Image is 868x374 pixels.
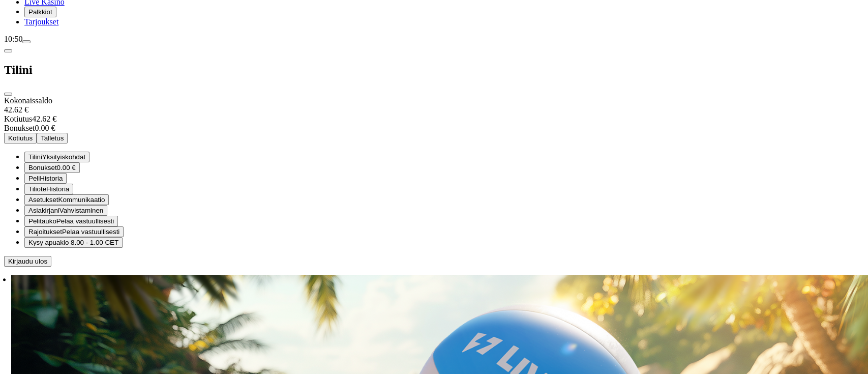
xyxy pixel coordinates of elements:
[24,173,67,184] button: history iconPeliHistoria
[28,228,62,236] span: Rajoitukset
[40,175,63,182] span: Historia
[24,17,58,26] a: gift-inverted iconTarjoukset
[24,7,56,17] button: reward iconPalkkiot
[41,134,64,142] span: Talletus
[4,256,51,267] button: Kirjaudu ulos
[4,63,864,77] h2: Tilini
[56,217,114,225] span: Pelaa vastuullisesti
[24,205,107,216] button: document iconAsiakirjaniVahvistaminen
[4,133,37,143] button: Kotiutus
[24,152,89,162] button: user-circle iconTiliniYksityiskohdat
[28,153,42,161] span: Tilini
[58,196,105,204] span: Kommunikaatio
[24,226,124,237] button: limits iconRajoituksetPelaa vastuullisesti
[8,257,47,265] span: Kirjaudu ulos
[24,237,123,248] button: headphones iconKysy apuaklo 8.00 - 1.00 CET
[4,114,32,123] span: Kotiutus
[24,17,58,26] span: Tarjoukset
[4,105,864,114] div: 42.62 €
[22,40,31,43] button: menu
[24,194,109,205] button: toggle iconAsetuksetKommunikaatio
[24,184,73,194] button: transactions iconTilioteHistoria
[24,216,118,226] button: clock iconPelitaukoPelaa vastuullisesti
[62,228,119,236] span: Pelaa vastuullisesti
[60,239,118,246] span: klo 8.00 - 1.00 CET
[4,93,12,96] button: close
[4,124,35,132] span: Bonukset
[4,124,864,133] div: 0.00 €
[28,239,60,246] span: Kysy apua
[4,35,22,43] span: 10:50
[42,153,85,161] span: Yksityiskohdat
[28,175,40,182] span: Peli
[28,8,52,16] span: Palkkiot
[4,49,12,52] button: chevron-left icon
[4,96,864,114] div: Kokonaissaldo
[28,207,59,214] span: Asiakirjani
[28,185,46,193] span: Tiliote
[57,164,76,171] span: 0.00 €
[59,207,103,214] span: Vahvistaminen
[28,196,58,204] span: Asetukset
[37,133,68,143] button: Talletus
[24,162,80,173] button: smiley iconBonukset0.00 €
[8,134,33,142] span: Kotiutus
[46,185,69,193] span: Historia
[4,114,864,124] div: 42.62 €
[28,217,56,225] span: Pelitauko
[28,164,57,171] span: Bonukset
